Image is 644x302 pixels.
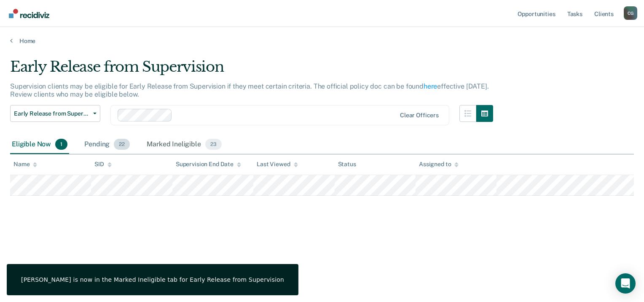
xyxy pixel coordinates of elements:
button: Early Release from Supervision [10,105,100,122]
div: Status [338,161,356,168]
div: Last Viewed [257,161,298,168]
span: 22 [114,139,130,150]
div: Supervision End Date [176,161,241,168]
div: C G [624,6,637,20]
span: Early Release from Supervision [14,110,90,117]
div: Eligible Now1 [10,135,69,154]
div: Assigned to [419,161,459,168]
div: Clear officers [400,112,439,119]
div: SID [94,161,112,168]
div: Open Intercom Messenger [615,273,636,294]
a: Home [10,37,634,45]
a: here [424,82,437,90]
div: Pending22 [83,135,131,154]
div: Marked Ineligible23 [145,135,223,154]
img: Recidiviz [9,9,49,18]
span: 23 [205,139,222,150]
span: 1 [55,139,67,150]
div: Early Release from Supervision [10,58,493,82]
div: Name [13,161,37,168]
button: Profile dropdown button [624,6,637,20]
div: [PERSON_NAME] is now in the Marked Ineligible tab for Early Release from Supervision [21,276,284,283]
p: Supervision clients may be eligible for Early Release from Supervision if they meet certain crite... [10,82,489,98]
